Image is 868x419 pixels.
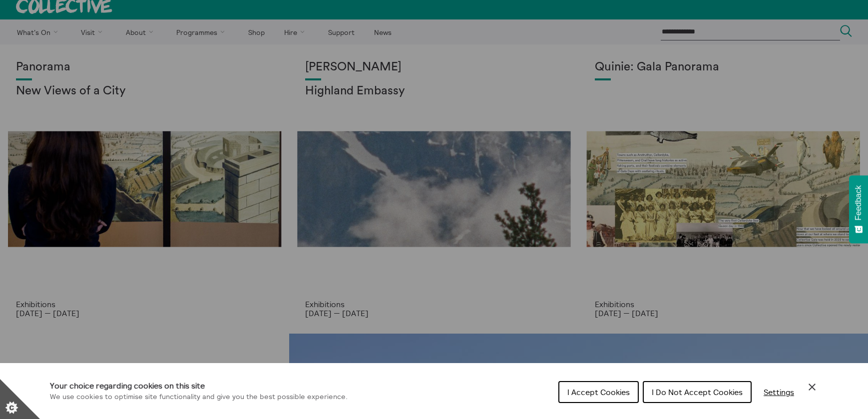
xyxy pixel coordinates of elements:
span: Settings [764,387,794,397]
button: I Accept Cookies [558,381,639,403]
button: Close Cookie Control [806,381,818,393]
h1: Your choice regarding cookies on this site [50,380,348,392]
span: Feedback [854,185,863,220]
p: We use cookies to optimise site functionality and give you the best possible experience. [50,392,348,403]
button: I Do Not Accept Cookies [643,381,752,403]
button: Settings [756,382,802,402]
button: Feedback - Show survey [849,175,868,243]
span: I Do Not Accept Cookies [652,387,743,397]
span: I Accept Cookies [567,387,630,397]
